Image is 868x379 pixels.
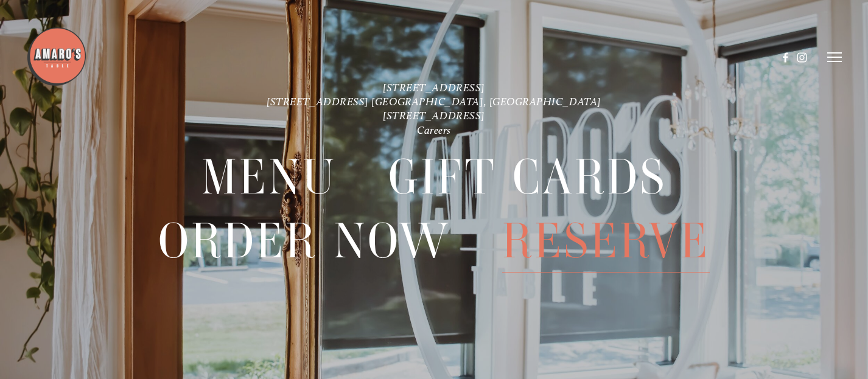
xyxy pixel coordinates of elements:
[502,209,710,273] span: Reserve
[26,26,87,87] img: Amaro's Table
[158,209,450,273] span: Order Now
[383,110,485,122] a: [STREET_ADDRESS]
[417,123,451,136] a: Careers
[388,146,667,209] span: Gift Cards
[201,146,337,209] span: Menu
[158,209,450,272] a: Order Now
[502,209,710,272] a: Reserve
[388,146,667,209] a: Gift Cards
[201,146,337,209] a: Menu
